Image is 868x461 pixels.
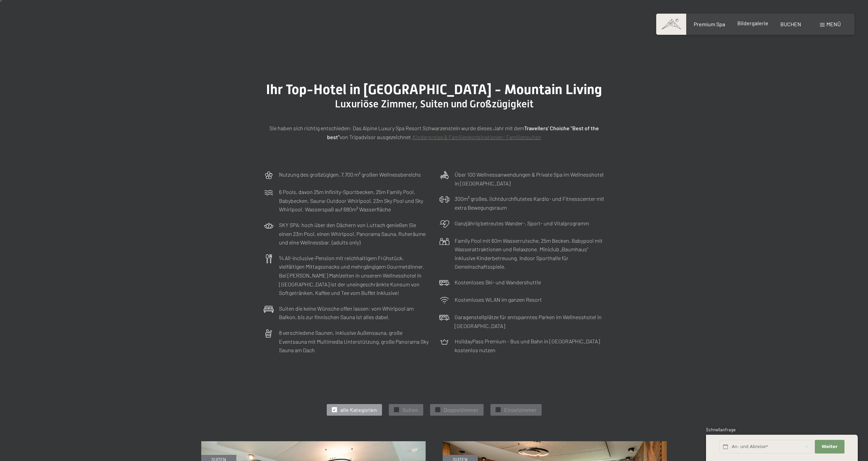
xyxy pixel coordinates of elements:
span: Luxuriöse Zimmer, Suiten und Großzügigkeit [335,98,533,110]
p: 6 Pools, davon 25m Infinity-Sportbecken, 25m Family Pool, Babybecken, Sauna-Outdoor Whirlpool, 23... [279,188,429,214]
button: Weiter [815,440,844,454]
p: ¾ All-inclusive-Pension mit reichhaltigem Frühstück, vielfältigen Mittagssnacks und mehrgängigem ... [279,254,429,297]
span: ✓ [436,407,439,412]
span: Weiter [822,444,838,450]
p: Garagenstellplätze für entspanntes Parken im Wellnesshotel in [GEOGRAPHIC_DATA] [455,313,605,330]
p: SKY SPA: hoch über den Dächern von Luttach genießen Sie einen 23m Pool, einen Whirlpool, Panorama... [279,221,429,247]
span: Menü [826,21,841,27]
span: Ihr Top-Hotel in [GEOGRAPHIC_DATA] - Mountain Living [266,81,602,98]
p: 8 verschiedene Saunen, inklusive Außensauna, große Eventsauna mit Multimedia Unterstützung, große... [279,328,429,355]
a: Bildergalerie [737,20,768,26]
p: Sie haben sich richtig entschieden: Das Alpine Luxury Spa Resort Schwarzenstein wurde dieses Jahr... [264,124,605,141]
p: Nutzung des großzügigen, 7.700 m² großen Wellnessbereichs [279,170,421,179]
span: Doppelzimmer [444,406,479,414]
a: Schwarzensteinsuite mit finnischer Sauna [201,442,426,446]
span: Suiten [402,406,418,414]
p: Family Pool mit 60m Wasserrutsche, 25m Becken, Babypool mit Wasserattraktionen und Relaxzone. Min... [455,236,605,271]
p: Kostenloses WLAN im ganzen Resort [455,295,542,304]
strong: Travellers' Choiche "Best of the best" [327,125,599,140]
span: ✓ [333,407,336,412]
p: Suiten die keine Wünsche offen lassen: vom Whirlpool am Balkon, bis zur finnischen Sauna ist alle... [279,304,429,322]
p: HolidayPass Premium – Bus und Bahn in [GEOGRAPHIC_DATA] kostenlos nutzen [455,337,605,354]
span: ✓ [497,407,499,412]
span: ✓ [395,407,398,412]
span: Einzelzimmer [504,406,536,414]
a: Kinderpreise & Familienkonbinationen- Familiensuiten [413,134,541,140]
p: Kostenloses Ski- und Wandershuttle [455,278,541,287]
span: Schnellanfrage [706,427,736,432]
a: Premium Spa [694,21,725,27]
p: Über 100 Wellnessanwendungen & Private Spa im Wellnesshotel in [GEOGRAPHIC_DATA] [455,170,605,188]
a: BUCHEN [780,21,801,27]
span: alle Kategorien [340,406,377,414]
a: Suite Aurina mit finnischer Sauna [443,442,667,446]
p: Ganzjährig betreutes Wander-, Sport- und Vitalprogramm [455,219,589,228]
p: 300m² großes, lichtdurchflutetes Kardio- und Fitnesscenter mit extra Bewegungsraum [455,194,605,212]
